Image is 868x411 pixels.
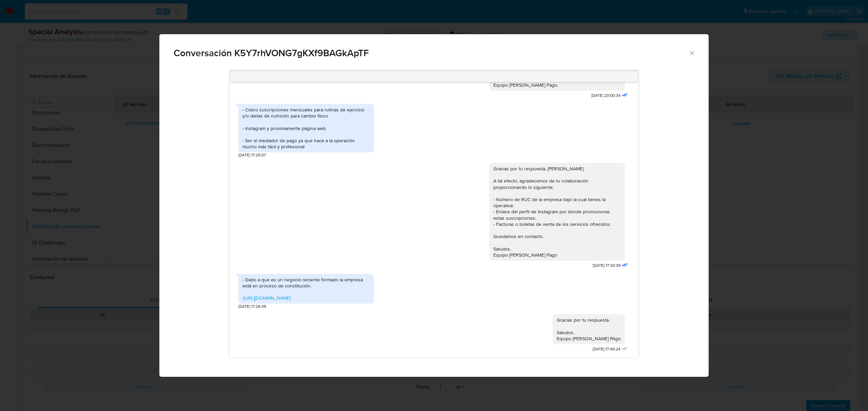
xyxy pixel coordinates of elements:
span: Conversación K5Y7rhVONG7gKXf9BAGkApTF [174,48,689,58]
a: [URL][DOMAIN_NAME] [244,295,291,301]
div: Comunicación [159,34,709,377]
span: [DATE] 20:00:34 [591,93,620,99]
div: Gracias por tu respuesta. Saludos, Equipo [PERSON_NAME] PAgo [557,317,621,342]
span: [DATE] 17:30:39 [593,263,620,268]
span: [DATE] 17:26:49 [238,304,266,309]
button: Cerrar [689,50,695,56]
div: - Dado a que es un negocio reciente formado la empresa está en proceso de constitución. - [242,277,370,301]
div: - Cobro suscripciones mensuales para rutinas de ejercicio y/o dietas de nutrición para cambio fís... [242,107,370,150]
div: Gracias por tu respuesta, [PERSON_NAME]. A tal efecto, agradecemos de tu colaboración proporciona... [493,166,621,258]
span: [DATE] 17:25:07 [238,152,266,158]
span: [DATE] 17:49:24 [593,346,620,352]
